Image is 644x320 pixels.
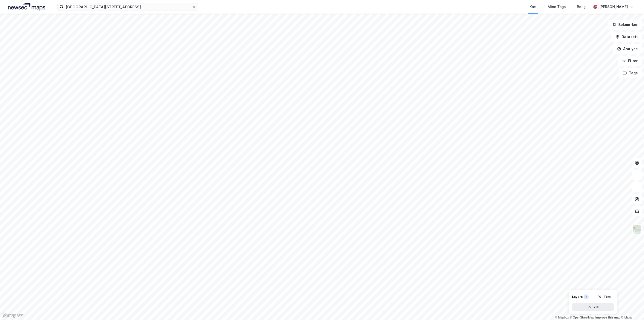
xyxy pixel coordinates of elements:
div: Mine Tags [548,4,566,10]
input: Søk på adresse, matrikkel, gårdeiere, leietakere eller personer [64,3,192,11]
div: [PERSON_NAME] [599,4,628,10]
iframe: Chat Widget [619,296,644,320]
button: Vis [572,303,614,311]
img: Z [632,225,642,234]
div: Layers [572,295,583,299]
button: Bokmerker [608,20,642,30]
div: Bolig [577,4,586,10]
button: Analyse [613,44,642,54]
button: Datasett [611,32,642,42]
div: 2 [584,294,589,299]
button: Filter [618,56,642,66]
a: Mapbox homepage [2,313,24,318]
div: Kart [530,4,537,10]
img: logo.a4113a55bc3d86da70a041830d287a7e.svg [8,3,45,11]
button: Tøm [594,293,614,301]
button: Tags [619,68,642,78]
a: Improve this map [595,316,620,319]
a: Mapbox [555,316,569,319]
a: OpenStreetMap [570,316,594,319]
